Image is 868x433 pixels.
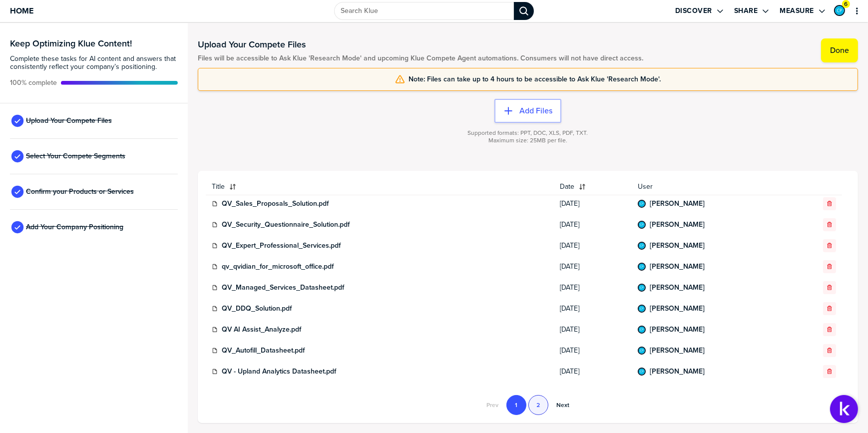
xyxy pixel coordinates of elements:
[519,106,552,116] label: Add Files
[334,2,514,20] input: Search Klue
[560,305,626,313] span: [DATE]
[26,152,125,160] span: Select Your Compete Segments
[26,117,112,125] span: Upload Your Compete Files
[639,306,645,312] img: 7be8f54e53ea04b59f32570bf82b285c-sml.png
[409,75,661,83] span: Note: Files can take up to 4 hours to be accessible to Ask Klue 'Research Mode'.
[650,200,705,208] a: [PERSON_NAME]
[222,242,341,250] a: QV_Expert_Professional_Services.pdf
[222,263,334,271] a: qv_qvidian_for_microsoft_office.pdf
[198,54,643,62] span: Files will be accessible to Ask Klue 'Research Mode' and upcoming Klue Compete Agent automations....
[650,368,705,376] a: [PERSON_NAME]
[222,326,301,334] a: QV AI Assist_Analyze.pdf
[222,284,344,292] a: QV_Managed_Services_Datasheet.pdf
[206,179,554,195] button: Title
[780,6,814,15] label: Measure
[835,6,844,15] img: 7be8f54e53ea04b59f32570bf82b285c-sml.png
[650,347,705,355] a: [PERSON_NAME]
[528,395,548,415] button: Go to page 2
[560,368,626,376] span: [DATE]
[222,221,350,229] a: QV_Security_Questionnaire_Solution.pdf
[10,55,178,71] span: Complete these tasks for AI content and answers that consistently reflect your company’s position...
[560,284,626,292] span: [DATE]
[479,395,576,415] nav: Pagination Navigation
[10,6,33,15] span: Home
[650,284,705,292] a: [PERSON_NAME]
[560,183,574,191] span: Date
[514,2,534,20] div: Search Klue
[198,38,643,50] h1: Upload Your Compete Files
[821,38,858,62] button: Done
[638,242,646,250] div: Chad Pachtinger
[650,305,705,313] a: [PERSON_NAME]
[638,221,646,229] div: Chad Pachtinger
[639,369,645,375] img: 7be8f54e53ea04b59f32570bf82b285c-sml.png
[638,284,646,292] div: Chad Pachtinger
[10,39,178,48] h3: Keep Optimizing Klue Content!
[222,347,305,355] a: QV_Autofill_Datasheet.pdf
[560,221,626,229] span: [DATE]
[560,263,626,271] span: [DATE]
[222,305,292,313] a: QV_DDQ_Solution.pdf
[638,263,646,271] div: Chad Pachtinger
[560,200,626,208] span: [DATE]
[638,305,646,313] div: Chad Pachtinger
[639,348,645,354] img: 7be8f54e53ea04b59f32570bf82b285c-sml.png
[638,326,646,334] div: Chad Pachtinger
[26,223,123,231] span: Add Your Company Positioning
[468,129,588,137] span: Supported formats: PPT, DOC, XLS, PDF, TXT.
[480,395,504,415] button: Go to previous page
[639,243,645,249] img: 7be8f54e53ea04b59f32570bf82b285c-sml.png
[639,222,645,228] img: 7be8f54e53ea04b59f32570bf82b285c-sml.png
[844,0,848,8] span: 6
[639,264,645,270] img: 7be8f54e53ea04b59f32570bf82b285c-sml.png
[494,99,561,123] button: Add Files
[488,137,567,144] span: Maximum size: 25MB per file.
[638,183,786,191] span: User
[554,179,632,195] button: Date
[675,6,712,15] label: Discover
[560,242,626,250] span: [DATE]
[222,200,329,208] a: QV_Sales_Proposals_Solution.pdf
[26,188,134,196] span: Confirm your Products or Services
[638,347,646,355] div: Chad Pachtinger
[650,263,705,271] a: [PERSON_NAME]
[638,200,646,208] div: Chad Pachtinger
[639,285,645,291] img: 7be8f54e53ea04b59f32570bf82b285c-sml.png
[650,326,705,334] a: [PERSON_NAME]
[639,201,645,207] img: 7be8f54e53ea04b59f32570bf82b285c-sml.png
[638,368,646,376] div: Chad Pachtinger
[650,221,705,229] a: [PERSON_NAME]
[560,326,626,334] span: [DATE]
[834,5,845,16] div: Chad Pachtinger
[10,79,57,87] span: Active
[639,327,645,333] img: 7be8f54e53ea04b59f32570bf82b285c-sml.png
[833,4,846,17] a: Edit Profile
[830,45,849,55] label: Done
[650,242,705,250] a: [PERSON_NAME]
[550,395,575,415] button: Go to next page
[222,368,336,376] a: QV - Upland Analytics Datasheet.pdf
[734,6,758,15] label: Share
[560,347,626,355] span: [DATE]
[212,183,225,191] span: Title
[830,395,858,423] button: Open Support Center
